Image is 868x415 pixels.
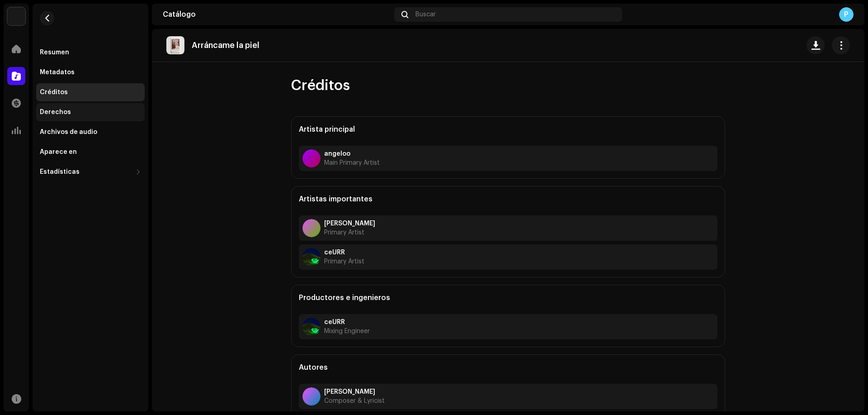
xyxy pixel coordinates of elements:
[36,83,145,101] re-m-nav-item: Créditos
[40,69,75,76] div: Metadatos
[839,7,854,22] div: P
[324,319,370,326] strong: ceURR
[299,362,328,373] h5: Autores
[40,129,97,136] div: Archivos de audio
[7,7,25,25] img: 297a105e-aa6c-4183-9ff4-27133c00f2e2
[324,220,375,227] strong: [PERSON_NAME]
[324,397,385,405] span: Composer & Lyricist
[36,143,145,161] re-m-nav-item: Aparece en
[302,248,321,266] img: 11297992-f205-4edd-9c9c-f6e7bf7bdcbe
[415,11,436,18] span: Buscar
[324,229,375,236] span: Primary Artist
[40,168,80,176] div: Estadísticas
[324,258,364,265] span: Primary Artist
[36,163,145,181] re-m-nav-dropdown: Estadísticas
[36,63,145,81] re-m-nav-item: Metadatos
[163,11,391,18] div: Catálogo
[192,41,259,50] p: Arráncame la piel
[299,292,390,303] h5: Productores e ingenieros
[40,49,69,56] div: Resumen
[40,148,77,156] div: Aparece en
[324,328,370,335] span: Mixing Engineer
[299,194,373,205] h5: Artistas importantes
[36,43,145,62] re-m-nav-item: Resumen
[324,150,380,157] strong: angeloo
[291,76,350,95] span: Créditos
[40,109,71,116] div: Derechos
[299,124,355,135] h5: Artista principal
[36,123,145,141] re-m-nav-item: Archivos de audio
[302,318,321,336] img: 11297992-f205-4edd-9c9c-f6e7bf7bdcbe
[324,249,364,256] strong: ceURR
[166,36,184,54] img: 0b0e8e01-9cd1-49c0-933a-10693959a5d6
[324,388,385,396] strong: [PERSON_NAME]
[36,103,145,121] re-m-nav-item: Derechos
[324,159,380,167] span: Main Primary Artist
[40,89,68,96] div: Créditos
